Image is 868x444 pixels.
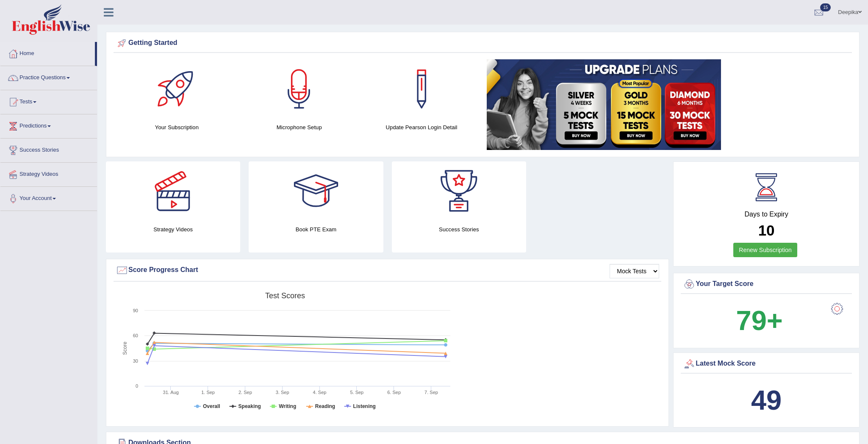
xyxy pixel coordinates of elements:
tspan: 6. Sep [387,390,401,395]
tspan: 4. Sep [313,390,327,395]
tspan: 3. Sep [276,390,289,395]
div: Your Target Score [683,278,850,291]
b: 10 [758,222,775,239]
div: Getting Started [116,37,850,50]
tspan: 2. Sep [238,390,252,395]
h4: Success Stories [392,225,526,234]
tspan: 5. Sep [350,390,363,395]
tspan: Overall [203,403,220,409]
div: Score Progress Chart [116,264,659,277]
tspan: Writing [279,403,296,409]
a: Practice Questions [0,66,97,87]
tspan: Listening [353,403,376,409]
a: Success Stories [0,139,97,160]
a: Predictions [0,114,97,136]
a: Strategy Videos [0,163,97,184]
h4: Your Subscription [120,123,234,132]
a: Your Account [0,187,97,208]
b: 79+ [736,305,783,336]
a: Renew Subscription [733,243,797,257]
img: small5.jpg [487,59,721,150]
text: 0 [136,383,138,388]
tspan: 1. Sep [201,390,215,395]
text: 30 [133,358,138,364]
text: 60 [133,333,138,338]
h4: Book PTE Exam [249,225,383,234]
b: 49 [751,385,782,416]
tspan: Speaking [238,403,261,409]
a: Home [0,42,95,63]
tspan: 7. Sep [424,390,438,395]
h4: Days to Expiry [683,211,850,218]
h4: Update Pearson Login Detail [365,123,479,132]
tspan: Test scores [265,291,305,300]
span: 15 [820,3,831,11]
h4: Microphone Setup [242,123,356,132]
a: Tests [0,90,97,111]
div: Latest Mock Score [683,358,850,370]
tspan: 31. Aug [163,390,179,395]
tspan: Score [122,341,128,355]
tspan: Reading [315,403,335,409]
h4: Strategy Videos [106,225,240,234]
text: 90 [133,308,138,313]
